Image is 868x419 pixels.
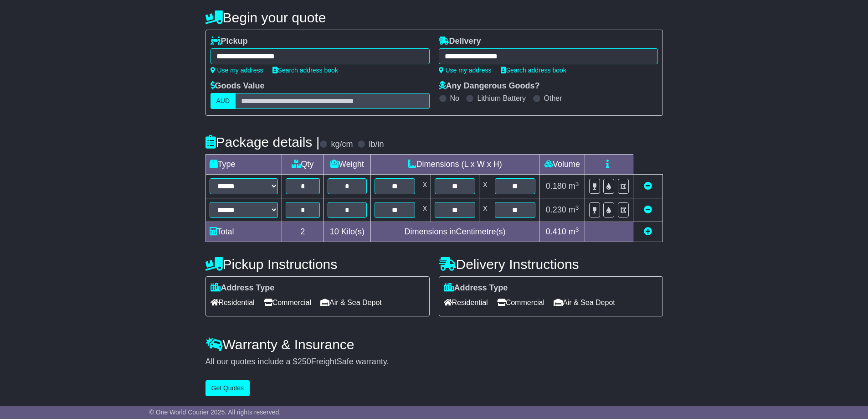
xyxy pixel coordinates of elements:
[211,36,248,47] label: Pickup
[370,155,539,175] td: Dimensions (L x W x H)
[546,227,566,236] span: 0.410
[330,227,339,236] span: 10
[439,81,540,91] label: Any Dangerous Goods?
[419,198,431,222] td: x
[205,155,282,175] td: Type
[575,181,579,187] sup: 3
[205,380,250,396] button: Get Quotes
[149,409,281,416] span: © One World Courier 2025. All rights reserved.
[501,67,566,74] a: Search address book
[569,181,579,191] span: m
[546,205,566,214] span: 0.230
[444,295,488,310] span: Residential
[324,222,371,242] td: Kilo(s)
[575,204,579,211] sup: 3
[439,257,663,272] h4: Delivery Instructions
[450,94,459,103] label: No
[211,93,236,109] label: AUD
[211,283,275,293] label: Address Type
[331,140,353,150] label: kg/cm
[479,198,491,222] td: x
[205,10,663,25] h4: Begin your quote
[554,295,615,310] span: Air & Sea Depot
[324,155,371,175] td: Weight
[439,67,492,74] a: Use my address
[439,36,481,47] label: Delivery
[282,222,324,242] td: 2
[205,337,663,352] h4: Warranty & Insurance
[205,357,663,367] div: All our quotes include a $ FreightSafe warranty.
[479,175,491,198] td: x
[205,222,282,242] td: Total
[419,175,431,198] td: x
[369,140,384,150] label: lb/in
[575,226,579,233] sup: 3
[544,94,562,103] label: Other
[546,181,566,191] span: 0.180
[644,227,652,236] a: Add new item
[569,227,579,236] span: m
[282,155,324,175] td: Qty
[205,257,430,272] h4: Pickup Instructions
[211,295,255,310] span: Residential
[497,295,544,310] span: Commercial
[644,181,652,191] a: Remove this item
[211,67,263,74] a: Use my address
[644,205,652,214] a: Remove this item
[205,134,320,150] h4: Package details |
[569,205,579,214] span: m
[477,94,526,103] label: Lithium Battery
[444,283,508,293] label: Address Type
[298,357,311,366] span: 250
[320,295,382,310] span: Air & Sea Depot
[539,155,585,175] td: Volume
[211,81,265,91] label: Goods Value
[272,67,338,74] a: Search address book
[370,222,539,242] td: Dimensions in Centimetre(s)
[264,295,311,310] span: Commercial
